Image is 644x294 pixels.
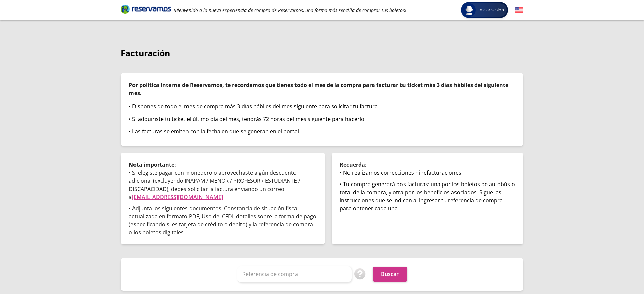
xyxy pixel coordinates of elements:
i: Brand Logo [121,4,171,14]
div: • Dispones de todo el mes de compra más 3 días hábiles del mes siguiente para solicitar tu factura. [129,102,515,111]
em: ¡Bienvenido a la nueva experiencia de compra de Reservamos, una forma más sencilla de comprar tus... [174,7,406,13]
button: Buscar [373,267,407,282]
div: • Las facturas se emiten con la fecha en que se generan en el portal. [129,127,515,135]
p: Por política interna de Reservamos, te recordamos que tienes todo el mes de la compra para factur... [129,81,515,97]
p: Facturación [121,47,523,60]
p: Recuerda: [340,161,515,169]
div: • No realizamos correcciones ni refacturaciones. [340,169,515,177]
span: Iniciar sesión [476,7,507,13]
a: Brand Logo [121,4,171,16]
p: • Adjunta los siguientes documentos: Constancia de situación fiscal actualizada en formato PDF, U... [129,204,317,236]
div: • Tu compra generará dos facturas: una por los boletos de autobús o total de la compra, y otra po... [340,180,515,212]
div: • Si adquiriste tu ticket el último día del mes, tendrás 72 horas del mes siguiente para hacerlo. [129,115,515,123]
a: [EMAIL_ADDRESS][DOMAIN_NAME] [132,193,223,201]
p: • Si elegiste pagar con monedero o aprovechaste algún descuento adicional (excluyendo INAPAM / ME... [129,169,317,201]
button: English [515,6,523,14]
p: Nota importante: [129,161,317,169]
